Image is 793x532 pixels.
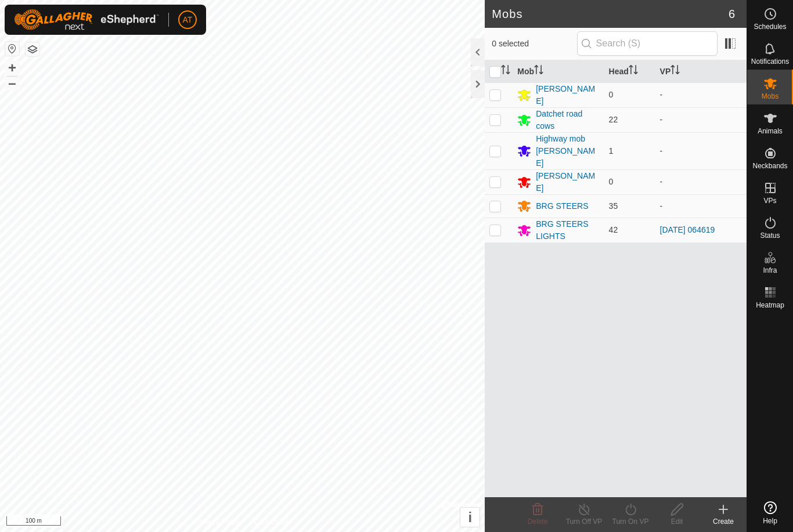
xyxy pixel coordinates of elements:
span: 0 [609,177,614,186]
div: Turn Off VP [561,516,607,527]
span: Heatmap [756,302,784,309]
span: VPs [763,197,776,204]
div: Turn On VP [607,516,654,527]
a: Help [747,497,793,529]
button: – [5,76,19,90]
td: - [655,107,747,132]
div: BRG STEERS [536,200,588,212]
td: - [655,194,747,218]
div: Highway mob [PERSON_NAME] [536,133,599,169]
span: Status [760,232,780,239]
div: [PERSON_NAME] [536,83,599,107]
img: Gallagher Logo [14,9,159,30]
span: Neckbands [752,162,787,169]
p-sorticon: Activate to sort [534,67,543,76]
a: Contact Us [254,517,288,527]
th: VP [655,60,747,83]
p-sorticon: Activate to sort [501,67,510,76]
span: 42 [609,225,618,234]
th: Head [604,60,655,83]
p-sorticon: Activate to sort [629,67,638,76]
div: BRG STEERS LIGHTS [536,218,599,243]
span: Mobs [762,93,778,100]
div: [PERSON_NAME] [536,170,599,194]
button: + [5,61,19,75]
td: - [655,132,747,169]
span: Animals [758,128,783,135]
span: 0 selected [492,38,576,50]
input: Search (S) [577,31,718,56]
button: Map Layers [26,42,39,56]
span: i [468,509,472,525]
span: Help [763,517,777,524]
td: - [655,82,747,107]
button: Reset Map [5,42,19,56]
span: 35 [609,201,618,211]
span: Schedules [754,23,786,30]
p-sorticon: Activate to sort [671,67,680,76]
div: Edit [654,516,700,527]
h2: Mobs [492,7,729,21]
th: Mob [513,60,604,83]
span: Infra [763,267,777,274]
span: 1 [609,146,614,155]
span: 22 [609,115,618,124]
span: Notifications [751,58,789,65]
td: - [655,169,747,194]
span: Delete [528,517,548,526]
div: Datchet road cows [536,108,599,132]
div: Create [700,516,747,527]
button: i [460,508,480,527]
span: 0 [609,90,614,99]
a: Privacy Policy [197,517,240,527]
a: [DATE] 064619 [660,225,715,234]
span: AT [183,14,193,26]
span: 6 [729,5,735,23]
